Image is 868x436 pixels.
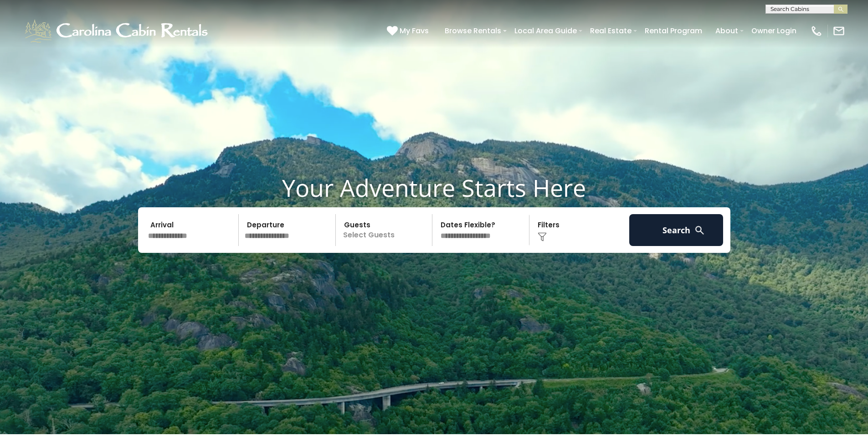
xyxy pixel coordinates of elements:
[339,214,432,246] p: Select Guests
[400,25,429,36] span: My Favs
[810,25,823,37] img: phone-regular-white.png
[747,23,801,39] a: Owner Login
[832,25,845,37] img: mail-regular-white.png
[440,23,506,39] a: Browse Rentals
[586,23,636,39] a: Real Estate
[640,23,707,39] a: Rental Program
[538,232,547,241] img: filter--v1.png
[7,174,861,202] h1: Your Adventure Starts Here
[629,214,724,246] button: Search
[387,25,431,37] a: My Favs
[694,225,705,236] img: search-regular-white.png
[510,23,581,39] a: Local Area Guide
[23,17,212,45] img: White-1-1-2.png
[711,23,743,39] a: About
